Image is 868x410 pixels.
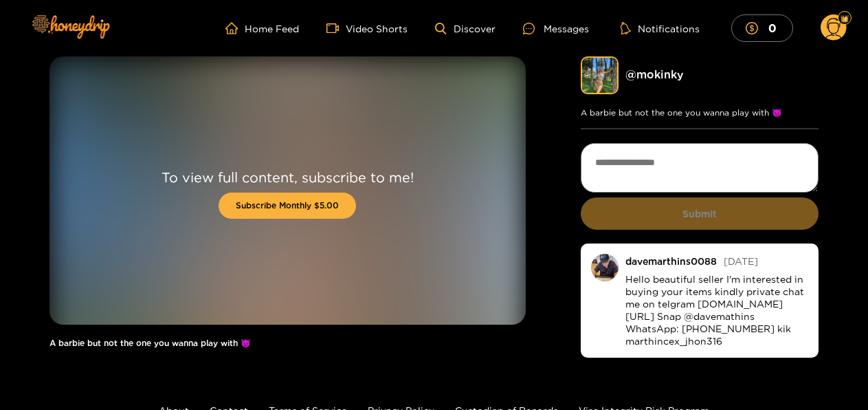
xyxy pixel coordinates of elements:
mark: 0 [766,21,779,35]
span: video-camera [326,22,346,34]
img: Fan Level [841,14,849,23]
span: home [225,22,245,34]
button: 0 [731,14,793,41]
button: Subscribe Monthly $5.00 [219,193,356,219]
span: [DATE] [724,256,758,266]
img: o3nvo-fb_img_1731113975378.jpg [591,254,619,281]
button: Notifications [616,21,704,35]
p: Hello beautiful seller I'm interested in buying your items kindly private chat me on telgram [DOM... [625,273,809,347]
span: dollar [746,22,765,34]
a: Discover [435,23,495,34]
h1: A barbie but not the one you wanna play with 😈 [49,338,526,348]
a: @ mokinky [625,68,684,80]
div: Messages [523,21,589,36]
p: To view full content, subscribe to me! [162,169,414,186]
img: mokinky [581,56,619,94]
a: Video Shorts [326,22,408,34]
p: A barbie but not the one you wanna play with 😈 [581,108,819,118]
div: davemarthins0088 [625,256,717,266]
a: Home Feed [225,22,299,34]
button: Submit [581,197,819,230]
